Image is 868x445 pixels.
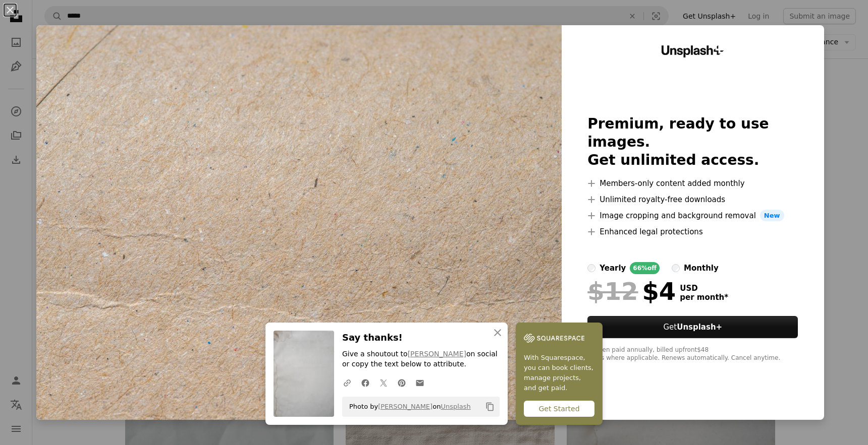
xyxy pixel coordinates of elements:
[587,316,798,338] button: GetUnsplash+
[481,398,499,415] button: Copy to clipboard
[587,278,638,304] span: $12
[342,349,500,369] p: Give a shoutout to on social or copy the text below to attribute.
[344,399,471,415] span: Photo by on
[684,262,719,274] div: monthly
[441,403,470,410] a: Unsplash
[587,177,798,189] li: Members-only content added monthly
[587,278,676,304] div: $4
[587,346,798,362] div: * When paid annually, billed upfront $48 Taxes where applicable. Renews automatically. Cancel any...
[587,115,798,169] h2: Premium, ready to use images. Get unlimited access.
[677,323,722,332] strong: Unsplash+
[342,331,500,345] h3: Say thanks!
[408,350,466,358] a: [PERSON_NAME]
[516,323,603,425] a: With Squarespace, you can book clients, manage projects, and get paid.Get Started
[760,210,784,222] span: New
[680,293,728,302] span: per month *
[672,264,680,272] input: monthly
[587,210,798,222] li: Image cropping and background removal
[374,372,393,393] a: Share on Twitter
[524,401,594,417] div: Get Started
[378,403,432,410] a: [PERSON_NAME]
[524,353,594,393] span: With Squarespace, you can book clients, manage projects, and get paid.
[587,226,798,238] li: Enhanced legal protections
[411,372,429,393] a: Share over email
[630,262,660,274] div: 66% off
[393,372,411,393] a: Share on Pinterest
[600,262,626,274] div: yearly
[356,372,374,393] a: Share on Facebook
[524,331,584,346] img: file-1747939142011-51e5cc87e3c9
[587,264,595,272] input: yearly66%off
[587,194,798,206] li: Unlimited royalty-free downloads
[680,284,728,293] span: USD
